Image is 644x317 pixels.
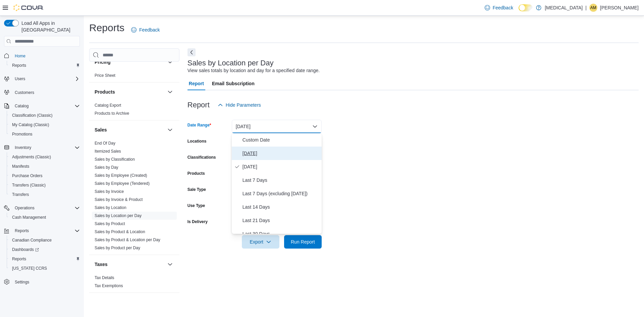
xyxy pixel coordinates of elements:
[95,157,135,162] a: Sales by Classification
[9,191,32,199] a: Transfers
[12,88,80,97] span: Customers
[95,141,115,146] span: End Of Day
[545,4,583,12] p: [MEDICAL_DATA]
[95,59,165,65] button: Pricing
[12,63,26,68] span: Reports
[7,162,83,171] button: Manifests
[95,73,115,78] a: Price Sheet
[89,71,179,82] div: Pricing
[7,129,83,139] button: Promotions
[89,21,124,35] h1: Reports
[95,261,165,268] button: Taxes
[95,221,125,226] span: Sales by Product
[1,277,83,287] button: Settings
[95,111,129,116] a: Products to Archive
[95,275,114,280] a: Tax Details
[95,221,125,226] a: Sales by Product
[187,203,205,208] label: Use Type
[7,120,83,129] button: My Catalog (Classic)
[12,227,80,235] span: Reports
[4,48,80,304] nav: Complex example
[95,229,145,234] a: Sales by Product & Location
[95,205,126,210] a: Sales by Location
[9,172,80,180] span: Purchase Orders
[284,235,322,249] button: Run Report
[9,213,49,221] a: Cash Management
[12,154,51,160] span: Adjustments (Classic)
[187,101,210,109] h3: Report
[12,227,32,235] button: Reports
[243,203,319,211] span: Last 14 Days
[12,102,80,110] span: Catalog
[95,181,150,186] span: Sales by Employee (Tendered)
[95,173,147,178] a: Sales by Employee (Created)
[187,219,208,224] label: Is Delivery
[128,23,162,37] a: Feedback
[12,247,39,252] span: Dashboards
[187,171,205,176] label: Products
[7,213,83,222] button: Cash Management
[482,1,516,14] a: Feedback
[95,275,114,280] span: Tax Details
[9,130,80,138] span: Promotions
[187,187,206,192] label: Sale Type
[166,58,174,66] button: Pricing
[232,120,322,133] button: [DATE]
[12,204,37,212] button: Operations
[187,59,274,67] h3: Sales by Location per Day
[15,76,25,82] span: Users
[15,279,29,285] span: Settings
[95,283,123,288] span: Tax Exemptions
[243,230,319,238] span: Last 30 Days
[9,236,54,244] a: Canadian Compliance
[600,4,639,12] p: [PERSON_NAME]
[9,213,80,221] span: Cash Management
[95,261,108,268] h3: Taxes
[9,181,48,189] a: Transfers (Classic)
[187,139,207,144] label: Locations
[95,213,142,218] a: Sales by Location per Day
[9,264,80,272] span: Washington CCRS
[7,254,83,264] button: Reports
[95,205,126,210] span: Sales by Location
[12,278,80,286] span: Settings
[95,229,145,234] span: Sales by Product & Location
[9,130,35,138] a: Promotions
[95,237,160,242] a: Sales by Product & Location per Day
[166,88,174,96] button: Products
[95,89,165,95] button: Products
[9,153,54,161] a: Adjustments (Classic)
[12,192,29,197] span: Transfers
[9,246,80,254] span: Dashboards
[89,101,179,120] div: Products
[15,103,29,109] span: Catalog
[243,136,319,144] span: Custom Date
[7,171,83,180] button: Purchase Orders
[243,216,319,224] span: Last 21 Days
[12,51,80,60] span: Home
[15,145,31,150] span: Inventory
[187,155,216,160] label: Classifications
[226,102,261,108] span: Hide Parameters
[187,48,196,56] button: Next
[243,163,319,171] span: [DATE]
[89,274,179,293] div: Taxes
[9,181,80,189] span: Transfers (Classic)
[15,205,35,211] span: Operations
[9,61,29,69] a: Reports
[95,59,110,65] h3: Pricing
[1,203,83,213] button: Operations
[7,152,83,162] button: Adjustments (Classic)
[9,255,80,263] span: Reports
[89,139,179,255] div: Sales
[12,122,49,127] span: My Catalog (Classic)
[493,4,513,11] span: Feedback
[12,113,53,118] span: Classification (Classic)
[12,131,33,137] span: Promotions
[590,4,596,12] span: AM
[95,213,142,218] span: Sales by Location per Day
[12,164,29,169] span: Manifests
[12,52,28,60] a: Home
[7,190,83,199] button: Transfers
